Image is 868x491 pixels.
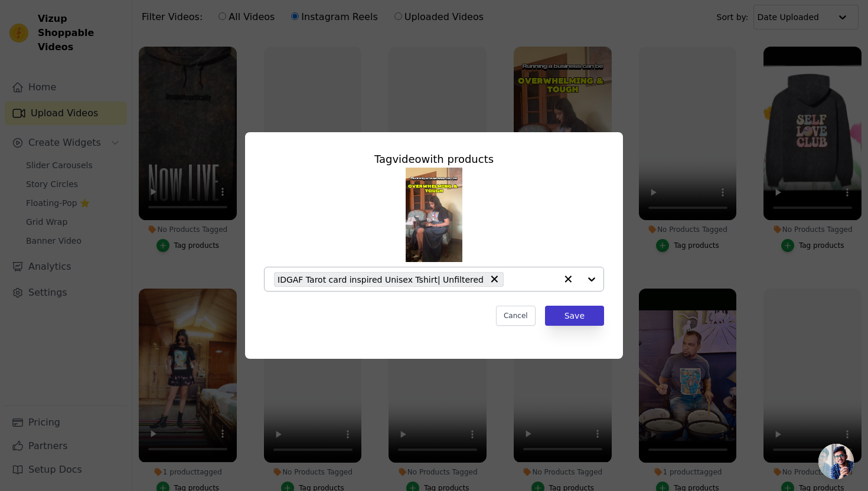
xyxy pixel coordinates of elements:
[545,306,604,326] button: Save
[496,306,536,326] button: Cancel
[406,168,462,262] img: reel-preview-2621f7-20.myshopify.com-3514743393826891979_68650646006.jpeg
[278,273,484,286] span: IDGAF Tarot card inspired Unisex Tshirt| Unfiltered
[818,444,854,479] div: Open chat
[264,151,604,168] div: Tag video with products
